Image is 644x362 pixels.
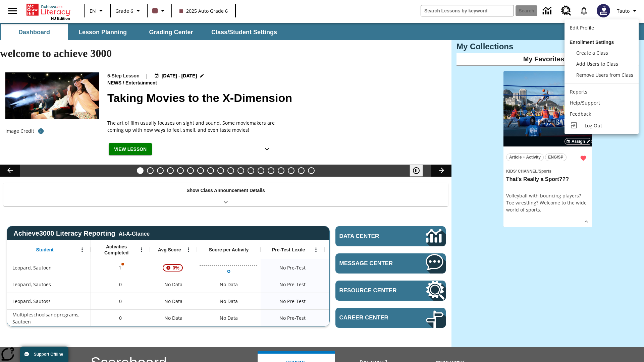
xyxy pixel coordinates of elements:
span: Log Out [585,122,602,129]
span: Feedback [570,111,591,117]
span: Add Users to Class [576,61,618,67]
span: Remove Users from Class [576,72,633,78]
span: Reports [570,88,587,95]
span: Create a Class [576,50,608,56]
span: Enrollment Settings [570,40,614,45]
span: Help/Support [570,100,600,106]
span: Edit Profile [570,24,594,31]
